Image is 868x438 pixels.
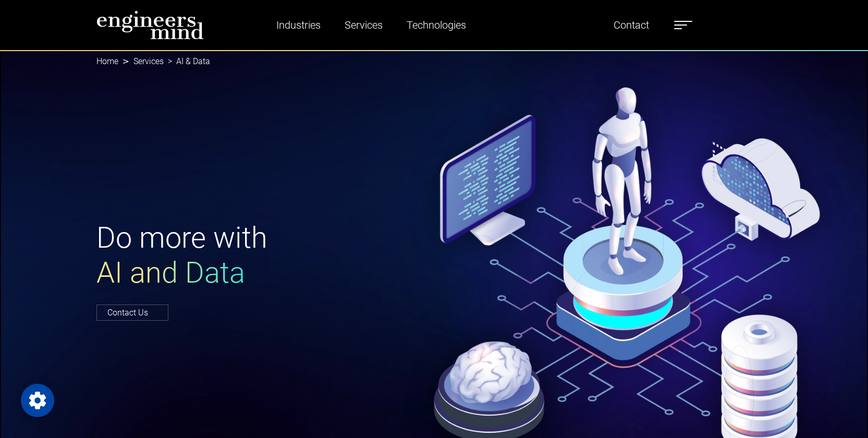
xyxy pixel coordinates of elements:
[96,256,245,290] span: AI and Data
[272,13,325,37] a: Industries
[164,55,210,68] li: AI & Data
[609,13,653,37] a: Contact
[340,13,387,37] a: Services
[133,56,164,66] a: Services
[96,10,204,40] img: logo
[96,50,772,73] nav: breadcrumb
[96,305,168,321] a: Contact Us
[96,56,118,66] a: Home
[96,221,428,290] h1: Do more with
[402,13,470,37] a: Technologies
